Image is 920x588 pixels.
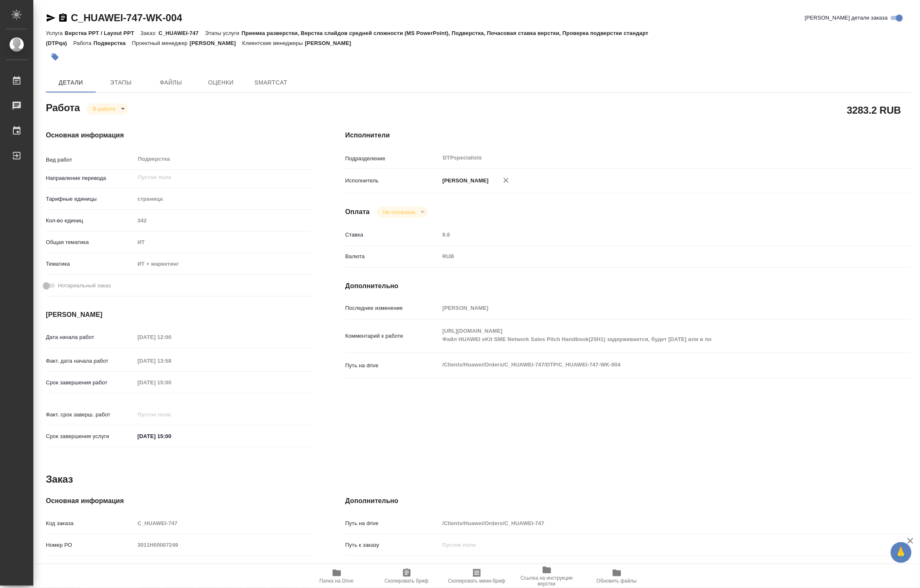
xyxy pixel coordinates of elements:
div: страница [135,192,312,206]
p: Этапы услуги [205,30,242,36]
p: Ставка [345,231,439,239]
p: Валюта [345,252,439,261]
span: Оценки [201,77,241,88]
button: Добавить тэг [46,48,64,66]
p: Комментарий к работе [345,332,439,340]
a: C_HUAWEI-747-WK-004 [71,12,182,23]
p: Приемка разверстки, Верстка слайдов средней сложности (MS PowerPoint), Подверстка, Почасовая став... [46,30,649,46]
h4: Основная информация [46,130,312,140]
div: В работе [376,207,428,218]
p: [PERSON_NAME] [190,40,242,46]
p: Верстка PPT / Layout PPT [65,30,140,36]
input: Пустое поле [135,409,208,421]
p: Факт. дата начала работ [46,357,135,365]
p: Кол-во единиц [46,217,135,225]
input: Пустое поле [135,331,208,343]
div: ИТ [135,235,312,249]
p: C_HUAWEI-747 [158,30,205,36]
textarea: /Clients/Huawei/Orders/C_HUAWEI-747/DTP/C_HUAWEI-747-WK-004 [439,358,863,372]
h4: Дополнительно [345,496,911,506]
input: ✎ Введи что-нибудь [135,430,208,442]
span: SmartCat [251,77,291,88]
p: Код заказа [46,519,135,528]
input: Пустое поле [135,214,312,227]
span: Файлы [151,77,191,88]
h2: 3283.2 RUB [847,103,901,117]
h4: Основная информация [46,496,312,506]
p: Вид работ [46,156,135,164]
input: Пустое поле [439,539,863,551]
p: Номер РО [46,541,135,549]
span: Ссылка на инструкции верстки [517,575,577,587]
p: Тематика [46,260,135,268]
span: Папка на Drive [320,578,354,584]
button: Скопировать мини-бриф [442,565,512,588]
button: 🙏 [891,542,912,563]
p: Проектный менеджер [132,40,190,46]
p: Общая тематика [46,238,135,247]
p: Вид услуги [46,563,135,571]
button: Скопировать бриф [372,565,442,588]
span: Обновить файлы [597,578,637,584]
p: [PERSON_NAME] [305,40,358,46]
input: Пустое поле [135,561,312,573]
p: [PERSON_NAME] [439,177,489,185]
p: Проекты Smartcat [345,563,439,571]
p: Работа [73,40,94,46]
p: Клиентские менеджеры [242,40,305,46]
p: Тарифные единицы [46,195,135,203]
button: Не оплачена [381,209,418,216]
p: Путь к заказу [345,541,439,549]
span: Скопировать бриф [385,578,429,584]
input: Пустое поле [135,376,208,389]
span: Скопировать мини-бриф [448,578,505,584]
button: Удалить исполнителя [497,171,515,189]
h4: Исполнители [345,130,911,140]
button: Скопировать ссылку [58,13,68,23]
p: Факт. срок заверш. работ [46,411,135,419]
button: В работе [90,105,118,112]
p: Подверстка [93,40,132,46]
p: Последнее изменение [345,304,439,312]
input: Пустое поле [439,302,863,314]
a: C_HUAWEI-747 [439,563,479,570]
input: Пустое поле [439,229,863,241]
textarea: [URL][DOMAIN_NAME] Файл HUAWEI eKit SME Network Sales Pitch Handbook(25H1) задерживается, будет [... [439,324,863,346]
p: Заказ: [140,30,158,36]
span: 🙏 [894,544,908,561]
p: Исполнитель [345,177,439,185]
h2: Заказ [46,473,73,486]
span: Детали [51,77,91,88]
h4: Дополнительно [345,281,911,291]
input: Пустое поле [135,539,312,551]
input: Пустое поле [137,172,293,182]
button: Обновить файлы [582,565,652,588]
p: Направление перевода [46,174,135,182]
button: Ссылка на инструкции верстки [512,565,582,588]
p: Срок завершения услуги [46,432,135,441]
div: RUB [439,249,863,264]
p: Дата начала работ [46,333,135,341]
input: Пустое поле [439,517,863,529]
p: Путь на drive [345,519,439,528]
button: Папка на Drive [302,565,372,588]
h4: [PERSON_NAME] [46,310,312,320]
h4: Оплата [345,207,370,217]
span: Нотариальный заказ [58,282,111,290]
input: Пустое поле [135,355,208,367]
p: Услуга [46,30,65,36]
h2: Работа [46,100,80,115]
p: Подразделение [345,154,439,163]
p: Путь на drive [345,361,439,370]
p: Срок завершения работ [46,379,135,387]
span: [PERSON_NAME] детали заказа [805,14,888,22]
span: Этапы [101,77,141,88]
input: Пустое поле [135,517,312,529]
div: В работе [86,103,128,115]
div: ИТ + маркетинг [135,257,312,271]
button: Скопировать ссылку для ЯМессенджера [46,13,56,23]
